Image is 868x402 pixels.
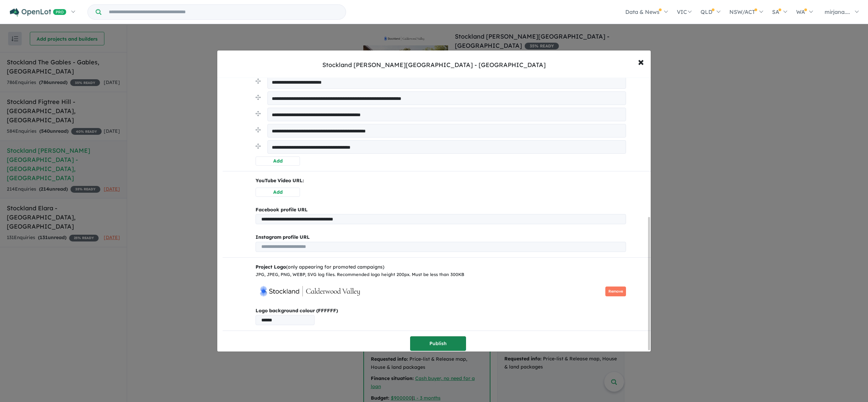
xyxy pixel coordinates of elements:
img: drag.svg [256,127,261,132]
div: (only appearing for promoted campaigns) [256,263,626,271]
img: drag.svg [256,95,261,100]
div: JPG, JPEG, PNG, WEBP, SVG log files. Recommended logo height 200px. Must be less than 300KB [256,271,626,278]
p: YouTube Video URL: [256,177,626,185]
button: Remove [605,287,626,296]
b: Project Logo [256,264,286,270]
b: Logo background colour (FFFFFF) [256,307,626,315]
b: Facebook profile URL [256,207,308,213]
img: Openlot PRO Logo White [10,8,66,17]
div: Stockland [PERSON_NAME][GEOGRAPHIC_DATA] - [GEOGRAPHIC_DATA] [322,61,546,69]
button: Add [256,156,300,166]
img: Stockland%20Calderwood%20Valley%20-%20Calderwood___1733709110.png [256,281,371,301]
input: Try estate name, suburb, builder or developer [103,5,344,19]
button: Publish [410,336,466,351]
button: Add [256,188,300,197]
img: drag.svg [256,144,261,149]
img: drag.svg [256,111,261,116]
span: mirjana.... [825,8,850,15]
img: drag.svg [256,79,261,84]
span: × [638,54,644,69]
b: Instagram profile URL [256,234,310,240]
